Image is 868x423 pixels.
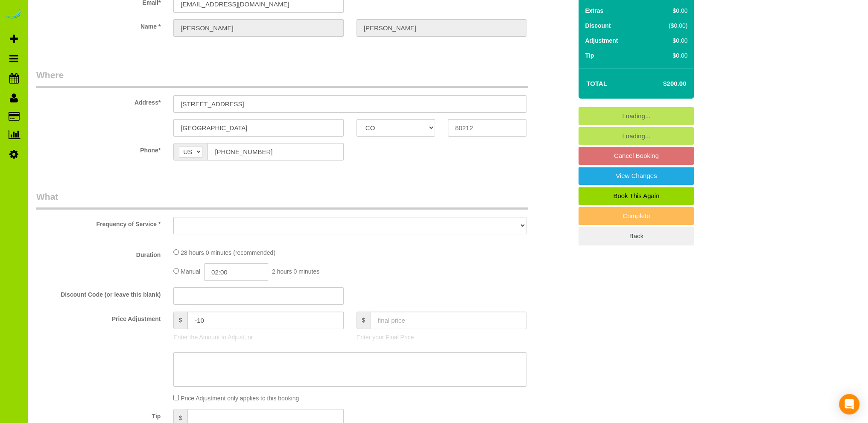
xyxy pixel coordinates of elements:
input: Phone* [208,143,343,160]
label: Extras [585,6,603,15]
span: Price Adjustment only applies to this booking [181,395,299,402]
legend: What [36,190,528,210]
label: Discount [585,21,611,30]
label: Discount Code (or leave this blank) [30,287,167,299]
label: Name * [30,19,167,31]
p: Enter your Final Price [357,333,526,341]
span: $ [173,312,187,329]
span: 28 hours 0 minutes (recommended) [181,249,275,256]
a: View Changes [579,167,694,185]
label: Address* [30,95,167,107]
input: final price [371,312,527,329]
legend: Where [36,69,528,88]
label: Phone* [30,143,167,155]
span: Manual [181,268,200,275]
input: Last Name* [357,19,526,37]
div: $0.00 [651,51,687,60]
label: Duration [30,248,167,259]
a: Back [579,227,694,245]
h4: $200.00 [637,80,686,88]
label: Price Adjustment [30,312,167,323]
label: Adjustment [585,36,618,45]
div: $0.00 [651,36,687,45]
span: $ [357,312,371,329]
strong: Total [586,80,607,87]
span: 2 hours 0 minutes [272,268,319,275]
a: Book This Again [579,187,694,205]
input: First Name* [173,19,343,37]
label: Tip [585,51,594,60]
label: Tip [30,409,167,420]
p: Enter the Amount to Adjust, or [173,333,343,341]
input: City* [173,119,343,137]
input: Zip Code* [448,119,526,137]
div: $0.00 [651,6,687,15]
div: ($0.00) [651,21,687,30]
div: Open Intercom Messenger [839,394,859,414]
label: Frequency of Service * [30,217,167,228]
img: Automaid Logo [5,9,22,20]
